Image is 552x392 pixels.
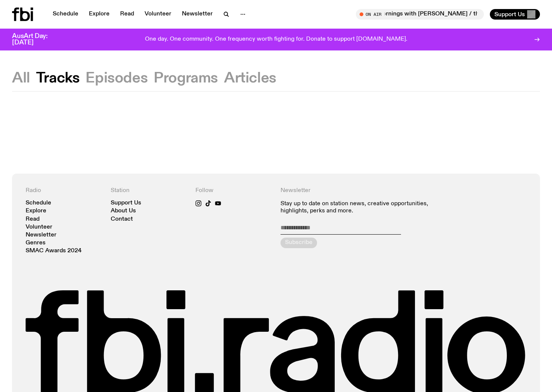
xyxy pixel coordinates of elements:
a: Volunteer [26,224,52,230]
h4: Newsletter [281,187,441,194]
a: Read [116,9,139,20]
a: Genres [26,240,46,246]
a: SMAC Awards 2024 [26,248,82,254]
a: Explore [84,9,114,20]
button: Episodes [85,72,148,85]
a: Schedule [26,200,51,206]
a: Schedule [48,9,83,20]
button: On AirMornings with [PERSON_NAME] / the [PERSON_NAME] apologia hour [356,9,484,20]
button: Programs [154,72,218,85]
a: Support Us [111,200,141,206]
h4: Station [111,187,187,194]
h3: AusArt Day: [DATE] [12,33,60,46]
span: Support Us [494,11,525,18]
a: Explore [26,208,46,214]
a: Read [26,217,40,222]
button: Articles [224,72,276,85]
a: Newsletter [177,9,217,20]
a: Newsletter [26,232,56,238]
button: Subscribe [281,238,317,248]
button: Support Us [490,9,540,20]
h4: Radio [26,187,102,194]
a: Contact [111,217,133,222]
p: One day. One community. One frequency worth fighting for. Donate to support [DOMAIN_NAME]. [145,36,407,43]
button: Tracks [36,72,80,85]
a: Volunteer [140,9,176,20]
button: All [12,72,30,85]
a: About Us [111,208,136,214]
p: Stay up to date on station news, creative opportunities, highlights, perks and more. [281,200,441,215]
h4: Follow [195,187,271,194]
